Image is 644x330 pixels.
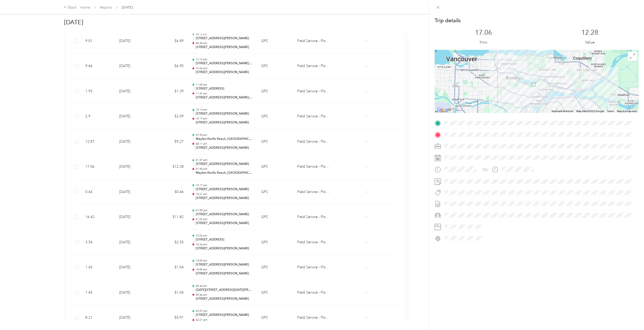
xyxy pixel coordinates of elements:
a: Open this area in Google Maps (opens a new window) [436,106,453,113]
img: Google [436,106,453,113]
a: Report a map error [617,110,637,113]
span: Map data ©2025 Google [576,110,604,113]
iframe: Everlance-gr Chat Button Frame [616,302,644,330]
a: Terms (opens in new tab) [607,110,614,113]
div: TO [483,167,488,173]
button: Keyboard shortcuts [552,109,573,113]
p: Value [585,39,595,46]
p: Kms [480,39,487,46]
p: 17.06 [475,29,492,37]
p: Trip details [435,17,461,24]
p: 12.28 [581,29,598,37]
